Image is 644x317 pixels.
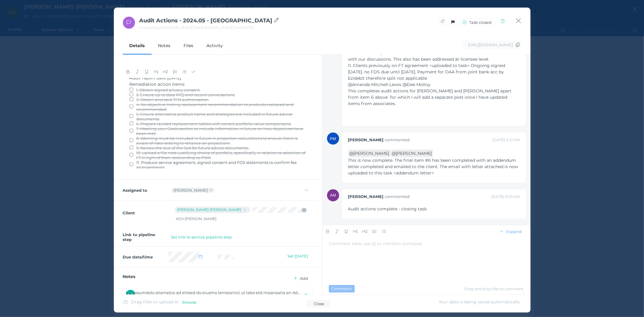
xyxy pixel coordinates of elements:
span: This completes audit actions for [PERSON_NAME] and [PERSON_NAME] apart from item 6 above for whic... [348,88,513,106]
span: 7. Meeting your Goals section to include information in future on how objectives have been met. [136,126,304,136]
span: 2. Ensure up to date RTQ and record conversations [136,92,235,97]
a: [PERSON_NAME] [396,151,432,156]
label: Due date/time [123,255,168,259]
button: Set [DATE] [283,251,313,261]
span: Lor ipsumdolo sitametco ad elitsed do eiusmo temporinci ut labo etd magnaaliq en Admi ven Quisn. ... [126,290,302,296]
span: [PERSON_NAME] [348,137,384,142]
span: 8. Warning must be included in future in projection calculations to ensure client is aware of ris... [136,136,298,146]
a: [PERSON_NAME] [PERSON_NAME] [177,207,242,213]
span: 4. No objective linking replacement recommendation to products replaced and recommended. [136,102,294,112]
span: Audit actions complete - closing task [348,206,427,212]
span: 11. Produce service agreement, signed consent and FDS statements to confirm fee arrangements [136,160,298,170]
span: [DATE] 10:51 AM [492,194,520,199]
button: Set link to service pipeline step [168,232,235,242]
div: Activity [200,37,230,54]
span: Set link to service pipeline step [168,235,235,239]
span: Comment [329,286,354,291]
button: Add [289,274,313,282]
span: 1. Obtain signed privacy consent. [136,88,200,92]
span: This is now complete. The final item #6 has been completed with an addendum letter completed and ... [348,158,520,176]
span: [DATE] 4:21 PM [493,138,520,142]
span: Created by [PERSON_NAME] for [PERSON_NAME] on [DATE] [139,25,255,30]
div: Notes [152,37,177,54]
button: Close [516,17,521,25]
span: 3. Obtain and save TFN authorisation [136,97,209,102]
span: commented: [385,194,411,199]
div: Peter McDonald [327,133,339,145]
span: 5. Ensure alternative product name and strategies are included in future advice documents. [136,112,293,121]
div: Details [123,37,152,54]
span: @ [348,149,390,157]
span: Audit report date [DATE] [130,75,181,81]
span: ADV: [PERSON_NAME] [176,216,217,221]
span: Task closed [468,20,494,25]
span: 6. Prepare revised replacement tables with correct portfolio value comparisons. [136,121,291,126]
span: Notes [123,274,136,279]
span: @Amanda Mitchell-Lewis﻿﻿ @Dee Molloy [348,82,431,87]
button: Expand [497,229,525,235]
span: Audit Actions - 2024.05 - [GEOGRAPHIC_DATA] [139,17,279,24]
span: : [225,255,226,259]
button: Comment [329,285,355,293]
div: Files [177,37,200,54]
span: Set [DATE] [285,254,311,258]
div: Amanda Mitchell-Lewis [327,189,339,201]
span: AM [330,193,336,197]
span: commented: [385,137,411,142]
span: Expand [505,229,524,234]
button: Task closed [460,18,495,26]
label: Client [123,210,168,215]
div: Amanda Mitchell-Lewis [174,188,208,193]
a: [PERSON_NAME] [354,151,389,156]
span: [PERSON_NAME] [348,194,384,199]
span: Add [299,276,311,281]
span: [URL][DOMAIN_NAME] [468,42,513,47]
button: Clear all [302,208,306,213]
span: 9. Review the size of the SoA for future advice documents.. [136,146,249,150]
span: PM [330,136,336,141]
span: 10. upload a file note justifying choice of portfolio, specifically in relation to selection of F... [136,150,306,160]
span: Remediation action items: [130,82,185,87]
label: Link to pipeline step [123,232,168,242]
label: Assigned to [123,188,168,193]
span: 11. Clients previously on FT agreement <uploaded to task> Ongoing signed [DATE]. no FDS due until... [348,63,507,81]
span: Drag and drop files to comment. [465,287,524,291]
span: @ [391,149,433,157]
